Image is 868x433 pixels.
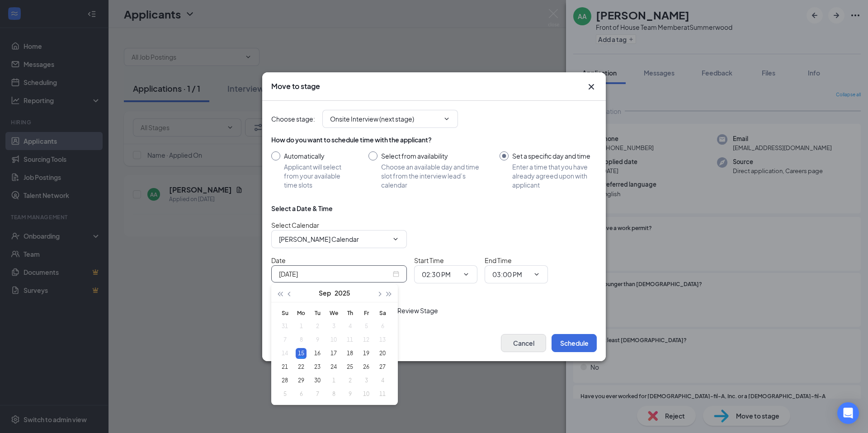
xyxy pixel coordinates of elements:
[328,362,339,372] div: 24
[312,348,323,359] div: 16
[296,375,307,386] div: 29
[342,360,358,374] td: 2025-09-25
[279,375,290,386] div: 28
[443,115,450,122] svg: ChevronDown
[279,362,290,372] div: 21
[374,306,391,320] th: Sa
[533,271,540,278] svg: ChevronDown
[325,387,342,401] td: 2025-10-08
[279,389,290,400] div: 5
[271,81,320,91] h3: Move to stage
[485,256,512,264] span: End Time
[296,389,307,400] div: 6
[392,235,399,243] svg: ChevronDown
[361,389,372,400] div: 10
[377,389,388,400] div: 11
[492,269,529,279] input: End time
[344,389,355,400] div: 9
[374,360,391,374] td: 2025-09-27
[319,284,331,302] button: Sep
[309,387,325,401] td: 2025-10-07
[271,114,315,124] span: Choose stage :
[328,389,339,400] div: 8
[361,348,372,359] div: 19
[309,374,325,387] td: 2025-09-30
[342,387,358,401] td: 2025-10-09
[271,135,597,144] div: How do you want to schedule time with the applicant?
[344,375,355,386] div: 2
[296,348,307,359] div: 15
[293,347,309,360] td: 2025-09-15
[296,362,307,372] div: 22
[358,306,374,320] th: Fr
[361,362,372,372] div: 26
[325,360,342,374] td: 2025-09-24
[422,269,459,279] input: Start time
[325,306,342,320] th: We
[312,389,323,400] div: 7
[312,362,323,372] div: 23
[361,375,372,386] div: 3
[586,81,597,92] button: Close
[344,348,355,359] div: 18
[344,362,355,372] div: 25
[309,347,325,360] td: 2025-09-16
[358,360,374,374] td: 2025-09-26
[325,347,342,360] td: 2025-09-17
[374,347,391,360] td: 2025-09-20
[552,334,597,352] button: Schedule
[377,362,388,372] div: 27
[358,374,374,387] td: 2025-10-03
[293,374,309,387] td: 2025-09-29
[501,334,546,352] button: Cancel
[377,375,388,386] div: 4
[328,375,339,386] div: 1
[462,271,470,278] svg: ChevronDown
[325,374,342,387] td: 2025-10-01
[293,306,309,320] th: Mo
[342,347,358,360] td: 2025-09-18
[277,387,293,401] td: 2025-10-05
[309,360,325,374] td: 2025-09-23
[312,375,323,386] div: 30
[277,374,293,387] td: 2025-09-28
[342,374,358,387] td: 2025-10-02
[586,81,597,92] svg: Cross
[271,204,333,213] div: Select a Date & Time
[358,387,374,401] td: 2025-10-10
[377,348,388,359] div: 20
[414,256,444,264] span: Start Time
[335,284,350,302] button: 2025
[277,360,293,374] td: 2025-09-21
[279,269,391,279] input: Sep 15, 2025
[837,402,859,424] div: Open Intercom Messenger
[271,221,319,229] span: Select Calendar
[271,256,286,264] span: Date
[309,306,325,320] th: Tu
[293,387,309,401] td: 2025-10-06
[328,348,339,359] div: 17
[277,306,293,320] th: Su
[342,306,358,320] th: Th
[293,360,309,374] td: 2025-09-22
[374,387,391,401] td: 2025-10-11
[358,347,374,360] td: 2025-09-19
[374,374,391,387] td: 2025-10-04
